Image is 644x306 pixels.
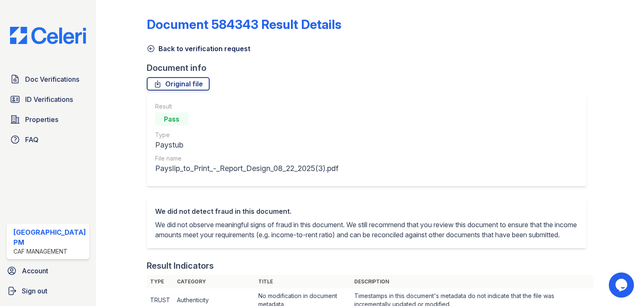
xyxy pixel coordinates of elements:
th: Type [147,275,174,288]
div: Payslip_to_Print_-_Report_Design_08_22_2025(3).pdf [155,163,338,174]
div: Type [155,131,338,139]
span: Properties [25,114,58,124]
div: Paystub [155,139,338,151]
img: CE_Logo_Blue-a8612792a0a2168367f1c8372b55b34899dd931a85d93a1a3d3e32e68fde9ad4.png [3,27,93,44]
iframe: chat widget [609,272,636,298]
div: Document info [147,62,593,74]
div: Pass [155,112,189,126]
p: We did not observe meaningful signs of fraud in this document. We still recommend that you review... [155,220,578,240]
div: Result Indicators [147,260,214,272]
a: Original file [147,77,210,91]
a: Doc Verifications [7,71,89,88]
a: Account [3,262,93,279]
span: Doc Verifications [25,74,79,84]
span: Sign out [22,286,47,296]
div: CAF Management [13,247,86,256]
th: Title [255,275,351,288]
span: Account [22,266,48,276]
a: Properties [7,111,89,128]
span: ID Verifications [25,94,73,104]
a: ID Verifications [7,91,89,108]
a: Sign out [3,283,93,299]
a: Document 584343 Result Details [147,17,341,32]
div: File name [155,154,338,163]
th: Description [351,275,593,288]
span: FAQ [25,135,39,145]
div: We did not detect fraud in this document. [155,206,578,216]
a: Back to verification request [147,44,250,54]
th: Category [174,275,255,288]
div: Result [155,102,338,111]
a: FAQ [7,131,89,148]
div: [GEOGRAPHIC_DATA] PM [13,227,86,247]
